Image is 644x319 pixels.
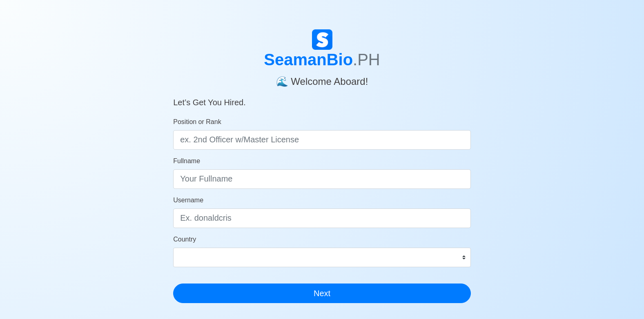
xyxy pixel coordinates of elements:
[173,235,196,244] label: Country
[173,169,471,189] input: Your Fullname
[173,208,471,228] input: Ex. donaldcris
[173,284,471,303] button: Next
[173,130,471,150] input: ex. 2nd Officer w/Master License
[173,88,471,107] h5: Let’s Get You Hired.
[173,50,471,69] h1: SeamanBio
[173,69,471,88] h4: 🌊 Welcome Aboard!
[173,118,221,125] span: Position or Rank
[353,51,380,69] span: .PH
[173,197,203,204] span: Username
[173,157,200,164] span: Fullname
[312,29,332,50] img: Logo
